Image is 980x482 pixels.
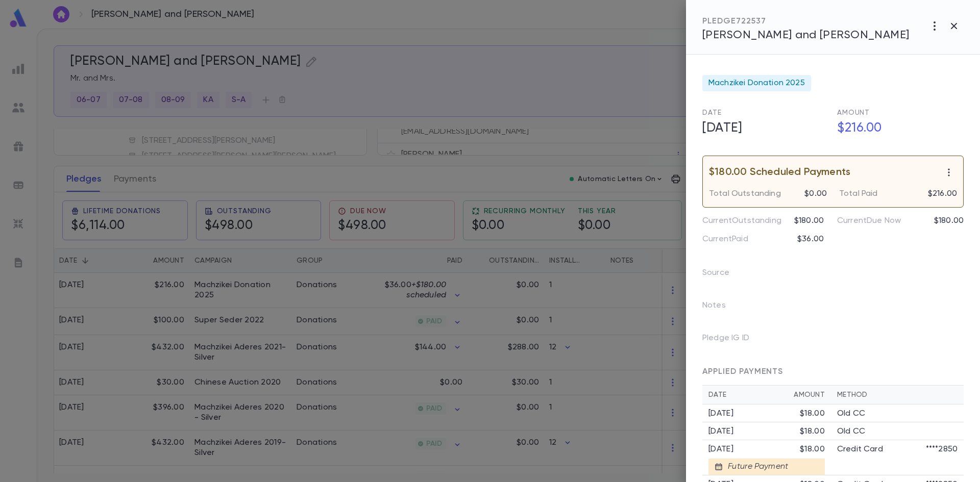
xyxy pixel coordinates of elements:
[702,265,746,285] p: Source
[702,109,721,116] span: Date
[702,75,811,91] div: Machzikei Donation 2025
[837,444,883,454] p: Credit Card
[797,234,824,244] p: $36.00
[708,444,800,454] div: [DATE]
[794,391,825,399] div: Amount
[831,386,964,404] th: Method
[708,409,800,419] div: [DATE]
[708,426,800,437] div: [DATE]
[702,30,910,41] span: [PERSON_NAME] and [PERSON_NAME]
[702,234,748,244] p: Current Paid
[702,16,910,27] div: PLEDGE 722537
[709,189,781,199] p: Total Outstanding
[837,426,865,437] p: Old CC
[702,330,766,350] p: Pledge IG ID
[839,189,878,199] p: Total Paid
[934,216,964,226] p: $180.00
[709,167,850,177] p: $180.00 Scheduled Payments
[708,391,794,399] div: Date
[928,189,957,199] p: $216.00
[831,118,964,139] h5: $216.00
[708,78,805,88] span: Machzikei Donation 2025
[723,462,788,472] div: Future Payment
[800,444,825,454] div: $18.00
[837,216,901,226] p: Current Due Now
[702,297,742,318] p: Notes
[702,368,783,376] span: APPLIED PAYMENTS
[837,109,870,116] span: Amount
[800,426,825,437] div: $18.00
[800,409,825,419] div: $18.00
[804,189,827,199] p: $0.00
[837,409,865,419] p: Old CC
[702,216,781,226] p: Current Outstanding
[696,118,829,139] h5: [DATE]
[794,216,824,226] p: $180.00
